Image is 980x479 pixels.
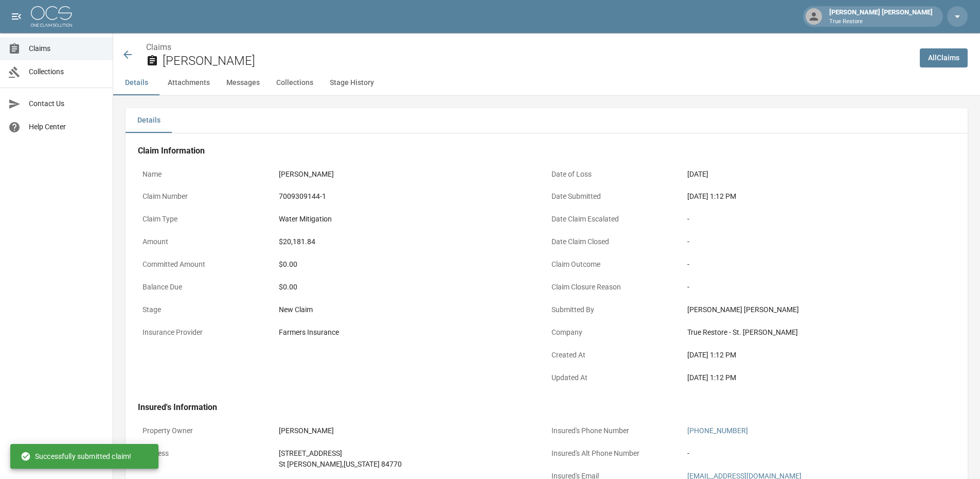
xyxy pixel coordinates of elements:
p: Created At [547,345,683,365]
p: Balance Due [138,277,274,297]
nav: breadcrumb [146,41,912,54]
p: Date Submitted [547,186,683,207]
div: - [687,236,951,247]
div: - [687,214,951,225]
button: Collections [268,71,322,95]
div: - [687,282,951,293]
p: Company [547,322,683,343]
button: Details [113,71,159,95]
a: Claims [146,42,171,52]
p: Claim Outcome [547,254,683,275]
span: Contact Us [29,98,104,109]
div: $0.00 [279,259,542,270]
button: Attachments [159,71,218,95]
button: Messages [218,71,268,95]
div: 7009309144-1 [279,191,326,202]
a: AllClaims [920,48,968,67]
button: Stage History [322,71,382,95]
div: [PERSON_NAME] [279,425,334,436]
h2: [PERSON_NAME] [163,54,912,69]
div: St [PERSON_NAME] , [US_STATE] 84770 [279,459,402,470]
button: open drawer [6,6,27,27]
span: Collections [29,66,104,77]
div: [DATE] 1:12 PM [687,191,951,202]
div: [DATE] 1:12 PM [687,350,951,361]
div: [DATE] [687,169,708,180]
button: Details [126,108,172,133]
span: Help Center [29,122,104,132]
h4: Claim Information [138,146,955,156]
p: Updated At [547,368,683,388]
div: $20,181.84 [279,236,315,247]
span: Claims [29,43,104,54]
p: Address [138,443,274,464]
div: - [687,448,689,459]
p: Claim Closure Reason [547,277,683,297]
a: [PHONE_NUMBER] [687,426,748,435]
p: Name [138,164,274,184]
p: Committed Amount [138,254,274,275]
div: anchor tabs [113,71,980,95]
div: [DATE] 1:12 PM [687,372,951,383]
p: Insured's Phone Number [547,421,683,441]
p: Insured's Alt Phone Number [547,443,683,464]
p: Submitted By [547,300,683,320]
div: $0.00 [279,282,542,293]
p: True Restore [829,18,933,26]
p: Claim Number [138,186,274,207]
p: Claim Type [138,209,274,229]
p: Date Claim Escalated [547,209,683,229]
div: True Restore - St. [PERSON_NAME] [687,327,951,338]
div: [PERSON_NAME] [279,169,334,180]
h4: Insured's Information [138,402,955,413]
div: - [687,259,951,270]
p: Date Claim Closed [547,232,683,252]
p: Insurance Provider [138,322,274,343]
div: [STREET_ADDRESS] [279,448,402,459]
div: details tabs [126,108,968,133]
div: New Claim [279,304,542,315]
p: Amount [138,232,274,252]
div: [PERSON_NAME] [PERSON_NAME] [825,7,937,26]
p: Date of Loss [547,164,683,184]
div: [PERSON_NAME] [PERSON_NAME] [687,304,951,315]
div: Farmers Insurance [279,327,339,338]
p: Stage [138,300,274,320]
p: Property Owner [138,421,274,441]
div: Successfully submitted claim! [21,447,131,466]
img: ocs-logo-white-transparent.png [31,6,72,27]
div: Water Mitigation [279,214,332,225]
